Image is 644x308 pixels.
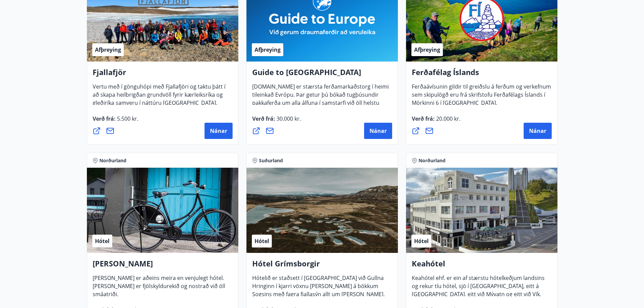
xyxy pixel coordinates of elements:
[252,115,301,128] span: Verð frá :
[93,258,233,274] h4: [PERSON_NAME]
[412,83,551,112] span: Ferðaávísunin gildir til greiðslu á ferðum og verkefnum sem skipulögð eru frá skrifstofu Ferðafél...
[252,258,392,274] h4: Hótel Grímsborgir
[95,237,110,245] span: Hótel
[529,127,546,135] span: Nánar
[93,83,225,112] span: Vertu með í gönguhópi með Fjallafjöri og taktu þátt í að skapa heilbrigðan grundvöll fyrir kærlei...
[252,67,392,82] h4: Guide to [GEOGRAPHIC_DATA]
[252,83,389,128] span: [DOMAIN_NAME] er stærsta ferðamarkaðstorg í heimi tileinkað Evrópu. Þar getur þú bókað tugþúsundi...
[255,237,269,245] span: Hótel
[364,123,392,139] button: Nánar
[419,157,446,164] span: Norðurland
[116,115,138,122] span: 5.500 kr.
[412,115,460,128] span: Verð frá :
[369,127,387,135] span: Nánar
[414,46,440,53] span: Afþreying
[93,115,138,128] span: Verð frá :
[93,274,225,303] span: [PERSON_NAME] er aðeins meira en venjulegt hótel. [PERSON_NAME] er fjölskyldurekið og nostrað við...
[210,127,227,135] span: Nánar
[259,157,283,164] span: Suðurland
[99,157,126,164] span: Norðurland
[275,115,301,122] span: 30.000 kr.
[524,123,552,139] button: Nánar
[412,67,552,82] h4: Ferðafélag Íslands
[414,237,429,245] span: Hótel
[95,46,121,53] span: Afþreying
[93,67,233,82] h4: Fjallafjör
[205,123,233,139] button: Nánar
[435,115,460,122] span: 20.000 kr.
[255,46,281,53] span: Afþreying
[412,258,552,274] h4: Keahótel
